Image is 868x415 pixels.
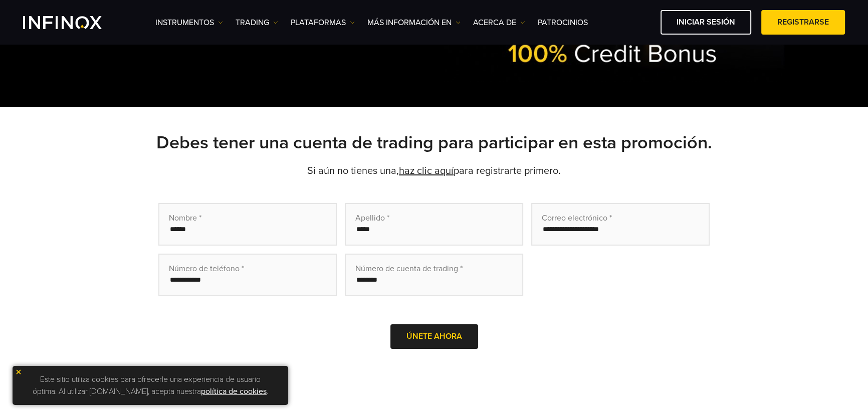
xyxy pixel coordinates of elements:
a: Registrarse [761,10,845,35]
a: política de cookies [201,386,267,396]
a: ACERCA DE [473,17,525,29]
p: Si aún no tienes una, para registrarte primero. [83,164,785,178]
button: Únete ahora [390,324,478,349]
a: Patrocinios [538,17,588,29]
a: Instrumentos [155,17,223,29]
a: haz clic aquí [399,165,454,177]
a: INFINOX Logo [23,16,125,29]
a: PLATAFORMAS [291,17,355,29]
a: TRADING [236,17,278,29]
a: Más información en [367,17,461,29]
img: yellow close icon [15,368,22,375]
p: Este sitio utiliza cookies para ofrecerle una experiencia de usuario óptima. Al utilizar [DOMAIN_... [18,371,283,400]
a: Iniciar sesión [661,10,751,35]
strong: Debes tener una cuenta de trading para participar en esta promoción. [156,132,712,153]
span: Únete ahora [406,331,462,341]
